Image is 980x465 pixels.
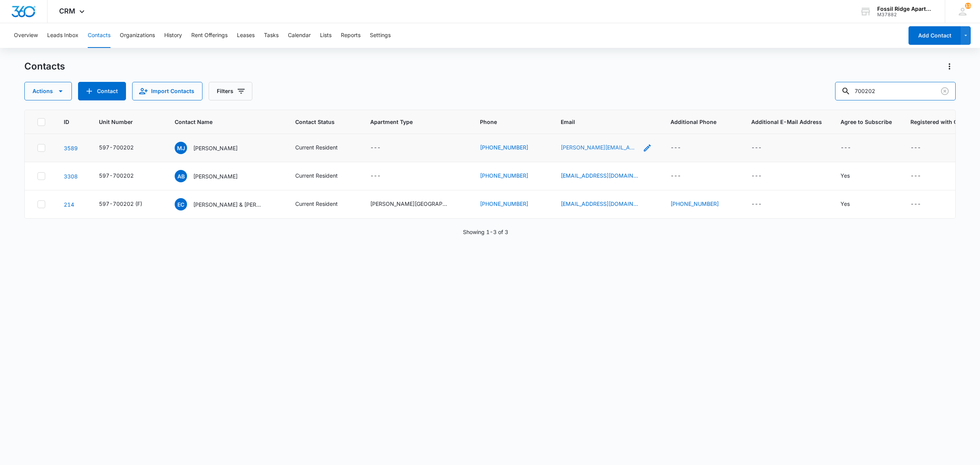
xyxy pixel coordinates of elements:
[910,171,935,181] div: Registered with CommunityVIP - - Select to Edit Field
[88,23,111,48] button: Contacts
[295,171,338,180] div: Current Resident
[480,200,528,208] a: [PHONE_NUMBER]
[175,142,252,154] div: Contact Name - Matthew Jacobson - Select to Edit Field
[561,118,641,126] span: Email
[370,143,381,153] div: ---
[24,82,72,100] button: Actions
[47,23,78,48] button: Leads Inbox
[840,143,851,153] div: ---
[193,172,238,180] p: [PERSON_NAME]
[295,200,352,209] div: Contact Status - Current Resident - Select to Edit Field
[670,118,733,126] span: Additional Phone
[209,82,252,100] button: Filters
[132,82,202,100] button: Import Contacts
[910,171,921,181] div: ---
[751,143,776,153] div: Additional E-Mail Address - - Select to Edit Field
[965,3,971,9] span: 13
[561,171,638,180] a: [EMAIL_ADDRESS][DOMAIN_NAME]
[480,118,531,126] span: Phone
[840,118,892,126] span: Agree to Subscribe
[341,23,361,48] button: Reports
[480,143,542,153] div: Phone - (480) 349-6085 - Select to Edit Field
[64,118,69,126] span: ID
[64,145,78,151] a: Navigate to contact details page for Matthew Jacobson
[78,82,126,100] button: Add Contact
[175,118,265,126] span: Contact Name
[24,61,65,72] h1: Contacts
[840,200,864,209] div: Agree to Subscribe - Yes - Select to Edit Field
[965,3,971,9] div: notifications count
[99,143,148,153] div: Unit Number - 597-700202 - Select to Edit Field
[561,200,638,208] a: [EMAIL_ADDRESS][DOMAIN_NAME]
[910,200,921,209] div: ---
[175,170,187,182] span: AB
[99,118,156,126] span: Unit Number
[877,6,934,12] div: account name
[670,200,733,209] div: Additional Phone - (970) 573-1745 - Select to Edit Field
[751,143,762,153] div: ---
[59,7,75,15] span: CRM
[370,143,395,153] div: Apartment Type - - Select to Edit Field
[99,171,148,181] div: Unit Number - 597-700202 - Select to Edit Field
[751,171,762,181] div: ---
[751,200,762,209] div: ---
[480,143,528,151] a: [PHONE_NUMBER]
[175,170,252,182] div: Contact Name - Azlynn Brown - Select to Edit Field
[670,200,719,208] a: [PHONE_NUMBER]
[99,143,134,151] div: 597-700202
[480,171,542,181] div: Phone - (760) 607-7647 - Select to Edit Field
[840,200,850,208] div: Yes
[193,200,263,209] p: [PERSON_NAME] & [PERSON_NAME]
[480,171,528,180] a: [PHONE_NUMBER]
[99,200,142,208] div: 597-700202 (F)
[561,143,652,153] div: Email - jacobson.matthew@gmail.com - Select to Edit Field
[370,200,461,209] div: Apartment Type - Estes Park - Select to Edit Field
[909,26,961,45] button: Add Contact
[99,200,156,209] div: Unit Number - 597-700202 (F) - Select to Edit Field
[295,143,338,151] div: Current Resident
[751,171,776,181] div: Additional E-Mail Address - - Select to Edit Field
[840,171,864,181] div: Agree to Subscribe - Yes - Select to Edit Field
[463,228,508,236] p: Showing 1-3 of 3
[14,23,38,48] button: Overview
[835,82,956,100] input: Search Contacts
[295,143,352,153] div: Contact Status - Current Resident - Select to Edit Field
[295,171,352,181] div: Contact Status - Current Resident - Select to Edit Field
[99,171,134,180] div: 597-700202
[164,23,182,48] button: History
[561,200,652,209] div: Email - kyeganc91@gmail.com - Select to Edit Field
[288,23,311,48] button: Calendar
[910,200,935,209] div: Registered with CommunityVIP - - Select to Edit Field
[840,143,865,153] div: Agree to Subscribe - - Select to Edit Field
[370,23,391,48] button: Settings
[877,12,934,17] div: account id
[561,143,638,151] a: [PERSON_NAME][EMAIL_ADDRESS][PERSON_NAME][DOMAIN_NAME]
[120,23,155,48] button: Organizations
[670,171,695,181] div: Additional Phone - - Select to Edit Field
[370,171,395,181] div: Apartment Type - - Select to Edit Field
[751,118,822,126] span: Additional E-Mail Address
[64,173,78,180] a: Navigate to contact details page for Azlynn Brown
[193,144,238,152] p: [PERSON_NAME]
[320,23,332,48] button: Lists
[264,23,279,48] button: Tasks
[175,142,187,154] span: MJ
[943,60,956,73] button: Actions
[64,201,74,208] a: Navigate to contact details page for Emily Carrera & Kyegan Christy
[910,143,921,153] div: ---
[295,118,340,126] span: Contact Status
[480,200,542,209] div: Phone - (970) 518-2557 - Select to Edit Field
[295,200,338,208] div: Current Resident
[670,143,681,153] div: ---
[237,23,255,48] button: Leases
[670,171,681,181] div: ---
[191,23,228,48] button: Rent Offerings
[939,85,951,97] button: Clear
[751,200,776,209] div: Additional E-Mail Address - - Select to Edit Field
[175,198,187,210] span: EC
[910,143,935,153] div: Registered with CommunityVIP - - Select to Edit Field
[670,143,695,153] div: Additional Phone - - Select to Edit Field
[370,118,461,126] span: Apartment Type
[175,198,277,210] div: Contact Name - Emily Carrera & Kyegan Christy - Select to Edit Field
[840,171,850,180] div: Yes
